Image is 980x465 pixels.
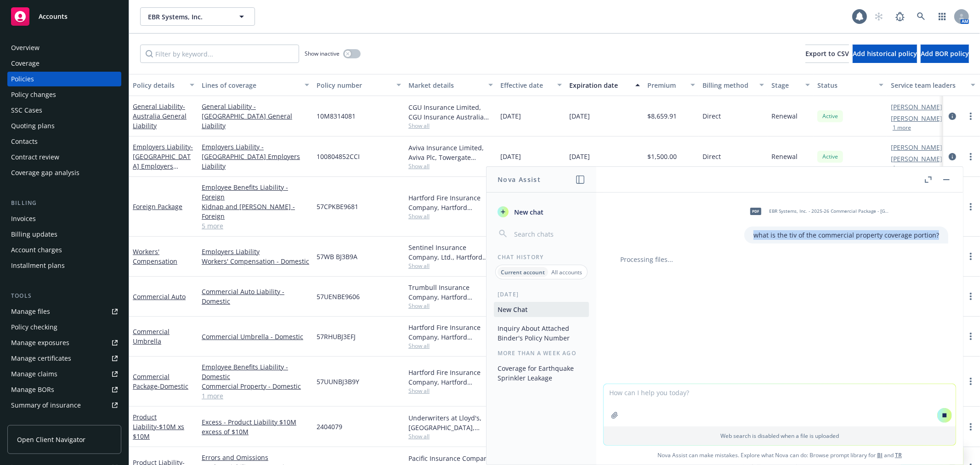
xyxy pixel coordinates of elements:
[202,381,309,391] a: Commercial Property - Domestic
[771,80,800,90] div: Stage
[11,211,36,226] div: Invoices
[198,74,313,96] button: Lines of coverage
[11,56,40,71] div: Coverage
[148,12,227,22] span: EBR Systems, Inc.
[7,382,121,397] a: Manage BORs
[494,302,589,317] button: New Chat
[965,291,976,302] a: more
[814,74,887,96] button: Status
[7,103,121,118] a: SSC Cases
[891,7,909,26] a: Report a Bug
[202,417,309,437] a: Excess - Product Liability $10M excess of $10M
[7,291,121,301] div: Tools
[769,208,889,214] span: EBR Systems, Inc. - 2025-26 Commercial Package - [GEOGRAPHIC_DATA] - [GEOGRAPHIC_DATA]pdf
[487,349,596,357] div: More than a week ago
[11,134,38,149] div: Contacts
[750,208,761,215] span: pdf
[408,323,493,342] div: Hartford Fire Insurance Company, Hartford Insurance Group
[947,111,958,122] a: circleInformation
[140,45,299,63] input: Filter by keyword...
[317,422,342,431] span: 2404079
[821,112,839,120] span: Active
[870,7,888,26] a: Start snowing
[551,268,582,276] p: All accounts
[947,151,958,162] a: circleInformation
[891,142,942,152] a: [PERSON_NAME]
[702,80,754,90] div: Billing method
[202,287,309,306] a: Commercial Auto Liability - Domestic
[11,398,81,413] div: Summary of insurance
[768,74,814,96] button: Stage
[805,49,849,58] span: Export to CSV
[887,74,979,96] button: Service team leaders
[500,111,521,121] span: [DATE]
[7,398,121,413] a: Summary of insurance
[408,387,493,395] span: Show all
[11,103,42,118] div: SSC Cases
[494,204,589,220] button: New chat
[408,283,493,302] div: Trumbull Insurance Company, Hartford Insurance Group
[317,111,356,121] span: 10M8314081
[7,4,121,29] a: Accounts
[11,367,57,381] div: Manage claims
[317,252,357,261] span: 57WB BJ3B9A
[133,80,184,90] div: Policy details
[893,125,911,130] button: 1 more
[817,80,873,90] div: Status
[202,332,309,341] a: Commercial Umbrella - Domestic
[7,320,121,335] a: Policy checking
[7,211,121,226] a: Invoices
[133,102,187,130] a: General Liability
[933,7,952,26] a: Switch app
[11,87,56,102] div: Policy changes
[202,256,309,266] a: Workers' Compensation - Domestic
[408,122,493,130] span: Show all
[11,351,71,366] div: Manage certificates
[133,292,186,301] a: Commercial Auto
[202,247,309,256] a: Employers Liability
[408,162,493,170] span: Show all
[202,391,309,401] a: 1 more
[569,80,630,90] div: Expiration date
[408,193,493,212] div: Hartford Fire Insurance Company, Hartford Insurance Group
[611,255,948,264] div: Processing files...
[497,74,566,96] button: Effective date
[313,74,405,96] button: Policy number
[133,247,177,266] a: Workers' Compensation
[7,72,121,86] a: Policies
[805,45,849,63] button: Export to CSV
[7,40,121,55] a: Overview
[202,142,309,171] a: Employers Liability - [GEOGRAPHIC_DATA] Employers Liability
[408,432,493,440] span: Show all
[408,80,483,90] div: Market details
[487,253,596,261] div: Chat History
[501,268,545,276] p: Current account
[647,152,677,161] span: $1,500.00
[202,182,309,202] a: Employee Benefits Liability - Foreign
[11,227,57,242] div: Billing updates
[609,432,950,440] p: Web search is disabled when a file is uploaded
[408,243,493,262] div: Sentinel Insurance Company, Ltd., Hartford Insurance Group
[202,102,309,130] a: General Liability - [GEOGRAPHIC_DATA] General Liability
[408,302,493,310] span: Show all
[702,152,721,161] span: Direct
[202,453,309,462] a: Errors and Omissions
[317,377,359,386] span: 57UUNBJ3B9Y
[133,142,193,180] a: Employers Liability
[158,382,188,391] span: - Domestic
[11,382,54,397] div: Manage BORs
[877,451,883,459] a: BI
[11,150,59,164] div: Contract review
[498,175,541,184] h1: Nova Assist
[133,422,184,441] span: - $10M xs $10M
[895,451,902,459] a: TR
[965,111,976,122] a: more
[853,45,917,63] button: Add historical policy
[11,119,55,133] div: Quoting plans
[821,153,839,161] span: Active
[494,321,589,346] button: Inquiry About Attached Binder's Policy Number
[133,413,184,441] a: Product Liability
[7,304,121,319] a: Manage files
[17,435,85,444] span: Open Client Navigator
[408,212,493,220] span: Show all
